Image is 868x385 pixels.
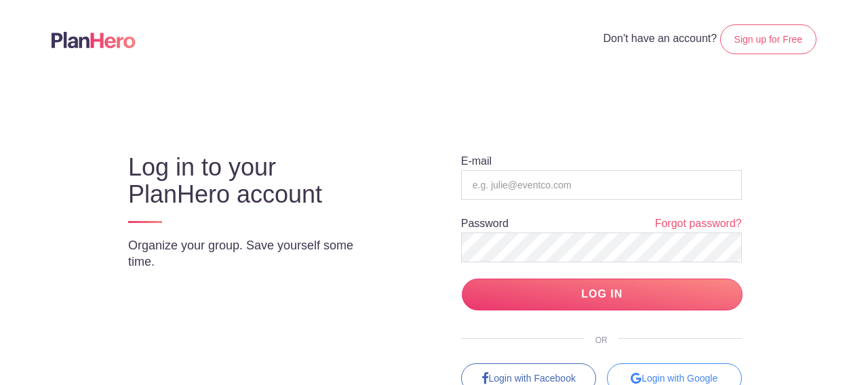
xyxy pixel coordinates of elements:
h3: Log in to your PlanHero account [128,154,383,208]
p: Organize your group. Save yourself some time. [128,237,383,270]
a: Forgot password? [655,216,742,232]
img: Logo main planhero [52,32,136,48]
input: e.g. julie@eventco.com [461,170,742,200]
label: E-mail [461,156,492,167]
a: Sign up for Free [720,24,816,54]
label: Password [461,218,509,229]
span: Don't have an account? [604,33,717,44]
span: OR [585,336,618,345]
input: LOG IN [462,279,743,310]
